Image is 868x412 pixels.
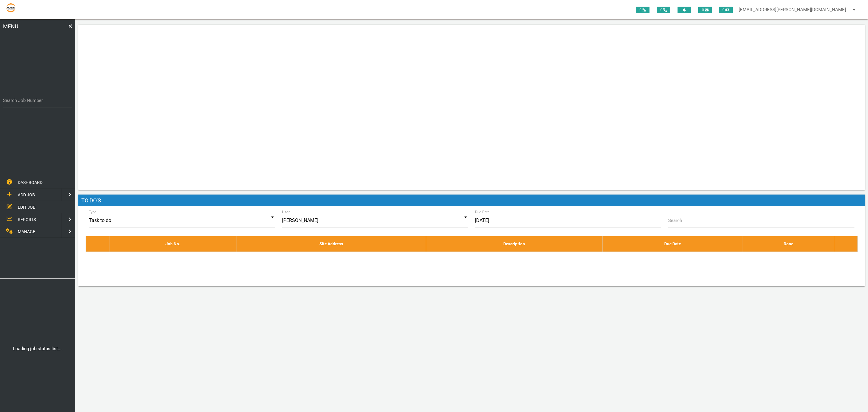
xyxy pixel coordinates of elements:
center: Loading job status list.... [2,345,74,352]
th: Job No. [109,236,237,252]
span: REPORTS [18,217,36,222]
span: 0 [698,7,712,13]
span: MENU [3,22,18,90]
span: EDIT JOB [18,204,36,209]
span: DASHBOARD [18,180,42,185]
span: 0 [719,7,733,13]
label: Search Job Number [3,97,72,104]
th: Site Address [237,236,426,252]
span: 0 [657,7,670,13]
span: 0 [636,7,649,13]
th: Description [426,236,602,252]
label: User [282,209,290,215]
span: MANAGE [18,229,35,234]
th: Done [743,236,834,252]
h1: To Do's [78,195,865,207]
label: Type [89,209,96,215]
label: Search [668,217,682,224]
label: Due Date [475,209,490,215]
img: s3file [6,3,16,13]
span: ADD JOB [18,192,35,197]
th: Due Date [602,236,743,252]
